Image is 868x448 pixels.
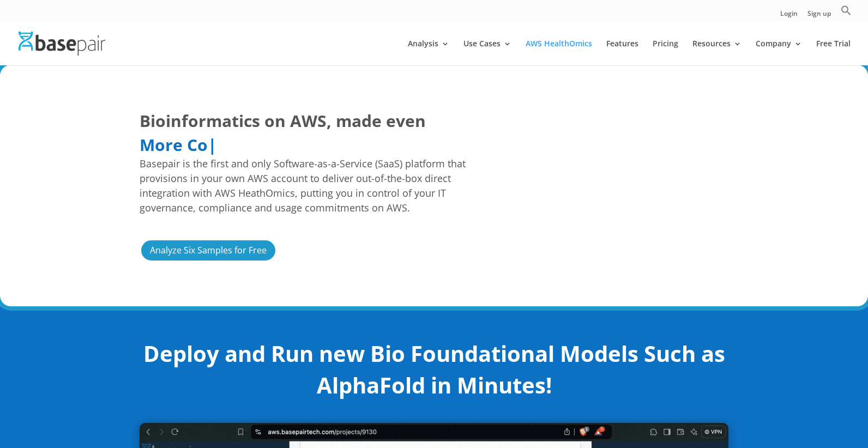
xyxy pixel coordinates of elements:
[816,40,851,65] a: Free Trial
[841,5,852,22] a: Search Icon Link
[807,10,831,22] a: Sign up
[756,40,802,65] a: Company
[463,40,511,65] a: Use Cases
[513,109,728,231] iframe: Overcoming the Scientific and IT Challenges Associated with Scaling Omics Analysis | AWS Events
[208,134,217,156] span: |
[653,40,678,65] a: Pricing
[140,134,208,156] span: More Co
[692,40,742,65] a: Resources
[526,40,592,65] a: AWS HealthOmics
[780,10,798,22] a: Login
[140,239,277,262] a: Analyze Six Samples for Free
[140,109,426,133] span: Bioinformatics on AWS, made even
[408,40,449,65] a: Analysis
[841,5,852,16] svg: Search
[140,338,728,407] h2: Deploy and Run new Bio Foundational Models Such as AlphaFold in Minutes!
[19,32,105,55] img: Basepair
[659,370,855,435] iframe: Drift Widget Chat Controller
[140,156,480,215] span: Basepair is the first and only Software-as-a-Service (SaaS) platform that provisions in your own ...
[606,40,638,65] a: Features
